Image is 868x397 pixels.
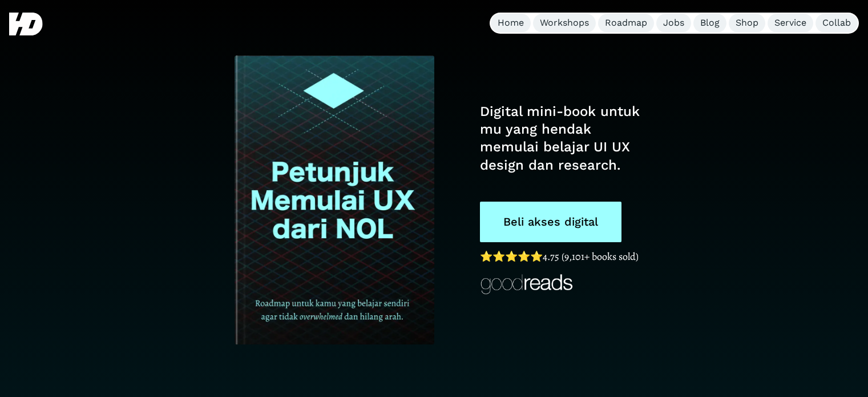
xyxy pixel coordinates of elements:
[815,14,858,33] a: Collab
[774,17,806,29] div: Service
[768,14,813,33] a: Service
[822,17,851,29] div: Collab
[540,17,589,29] div: Workshops
[598,14,654,33] a: Roadmap
[480,248,645,266] h1: 4.75 (9,101+ books sold)
[480,202,621,242] a: Beli akses digital
[663,17,684,29] div: Jobs
[700,17,720,29] div: Blog
[605,17,647,29] div: Roadmap
[491,14,531,33] a: Home
[533,14,596,33] a: Workshops
[729,14,765,33] a: Shop
[480,250,543,263] a: ⭐️⭐️⭐️⭐️⭐️
[480,103,645,174] h1: Digital mini-book untuk mu yang hendak memulai belajar UI UX design dan research.
[693,14,726,33] a: Blog
[656,14,691,33] a: Jobs
[736,17,758,29] div: Shop
[498,17,524,29] div: Home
